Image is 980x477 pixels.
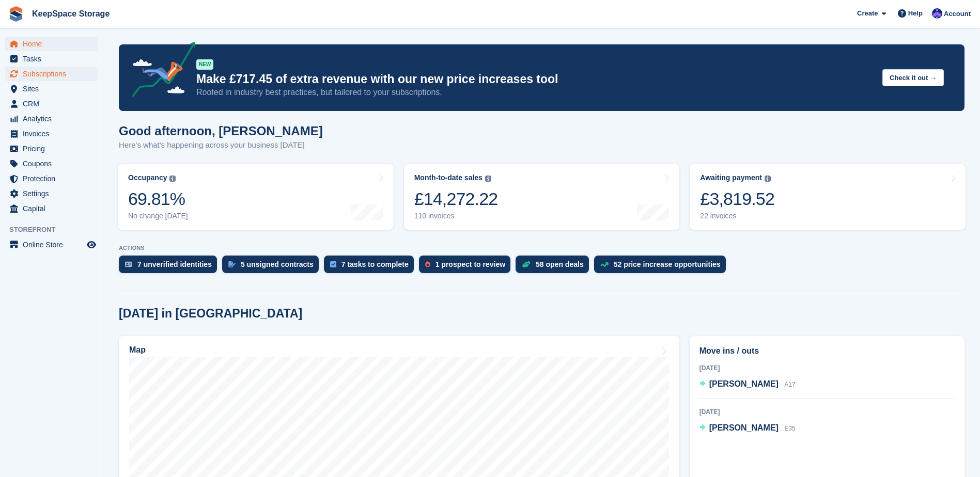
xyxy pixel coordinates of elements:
div: 7 tasks to complete [341,260,409,268]
h2: [DATE] in [GEOGRAPHIC_DATA] [119,307,302,321]
div: [DATE] [699,363,955,373]
p: Here's what's happening across your business [DATE] [119,139,323,151]
span: CRM [23,97,85,111]
a: menu [5,82,98,96]
img: prospect-51fa495bee0391a8d652442698ab0144808aea92771e9ea1ae160a38d050c398.svg [425,261,430,267]
span: Pricing [23,141,85,156]
h2: Move ins / outs [699,345,955,357]
div: 58 open deals [536,260,584,268]
a: Preview store [85,239,98,251]
img: price_increase_opportunities-93ffe204e8149a01c8c9dc8f82e8f89637d9d84a8eef4429ea346261dce0b2c0.svg [600,262,609,267]
img: icon-info-grey-7440780725fd019a000dd9b08b2336e03edf1995a4989e88bcd33f0948082b44.svg [485,176,491,182]
div: Occupancy [128,173,167,182]
div: 110 invoices [414,212,498,220]
div: 7 unverified identities [137,260,212,268]
span: [PERSON_NAME] [709,379,779,388]
div: £3,819.52 [700,188,774,210]
div: 1 prospect to review [435,260,505,268]
h2: Map [129,345,146,355]
a: 7 unverified identities [119,256,222,278]
span: Tasks [23,52,85,66]
img: Chloe Clark [932,8,942,19]
a: menu [5,126,98,141]
a: KeepSpace Storage [28,5,114,22]
span: Storefront [9,225,103,235]
span: Settings [23,186,85,201]
img: icon-info-grey-7440780725fd019a000dd9b08b2336e03edf1995a4989e88bcd33f0948082b44.svg [169,176,176,182]
img: price-adjustments-announcement-icon-8257ccfd72463d97f412b2fc003d46551f7dbcb40ab6d574587a9cd5c0d94... [123,42,196,101]
img: verify_identity-adf6edd0f0f0b5bbfe63781bf79b02c33cf7c696d77639b501bdc392416b5a36.svg [125,261,132,267]
div: Awaiting payment [700,173,762,182]
a: menu [5,67,98,81]
span: Subscriptions [23,67,85,81]
a: menu [5,186,98,201]
a: menu [5,156,98,171]
a: Occupancy 69.81% No change [DATE] [118,164,394,230]
img: icon-info-grey-7440780725fd019a000dd9b08b2336e03edf1995a4989e88bcd33f0948082b44.svg [765,176,771,182]
a: menu [5,97,98,111]
span: Invoices [23,126,85,141]
div: 52 price increase opportunities [614,260,721,268]
img: contract_signature_icon-13c848040528278c33f63329250d36e43548de30e8caae1d1a13099fd9432cc5.svg [228,261,236,267]
span: Help [908,8,923,19]
a: menu [5,171,98,186]
div: [DATE] [699,407,955,417]
div: Month-to-date sales [414,173,483,182]
span: Create [857,8,878,19]
a: menu [5,237,98,252]
a: menu [5,112,98,126]
span: Home [23,37,85,51]
a: 52 price increase opportunities [594,256,731,278]
span: Online Store [23,237,85,252]
a: menu [5,37,98,51]
a: menu [5,201,98,216]
span: Analytics [23,112,85,126]
div: No change [DATE] [128,212,188,220]
p: Make £717.45 of extra revenue with our new price increases tool [196,72,874,87]
span: [PERSON_NAME] [709,423,779,432]
span: A17 [784,381,795,388]
span: Coupons [23,156,85,171]
div: NEW [196,59,213,70]
p: ACTIONS [119,245,965,251]
a: menu [5,52,98,66]
div: 22 invoices [700,212,774,220]
a: [PERSON_NAME] E35 [699,422,796,435]
div: 69.81% [128,188,188,210]
p: Rooted in industry best practices, but tailored to your subscriptions. [196,87,874,98]
a: 58 open deals [516,256,594,278]
a: 1 prospect to review [419,256,516,278]
span: E35 [784,425,795,432]
h1: Good afternoon, [PERSON_NAME] [119,124,323,138]
div: 5 unsigned contracts [241,260,314,268]
a: Awaiting payment £3,819.52 22 invoices [690,164,966,230]
span: Account [944,9,971,19]
img: stora-icon-8386f47178a22dfd0bd8f6a31ec36ba5ce8667c1dd55bd0f319d3a0aa187defe.svg [8,6,24,22]
a: 7 tasks to complete [324,256,419,278]
img: task-75834270c22a3079a89374b754ae025e5fb1db73e45f91037f5363f120a921f8.svg [330,261,336,267]
img: deal-1b604bf984904fb50ccaf53a9ad4b4a5d6e5aea283cecdc64d6e3604feb123c2.svg [522,261,531,268]
div: £14,272.22 [414,188,498,210]
a: 5 unsigned contracts [222,256,324,278]
a: menu [5,141,98,156]
span: Sites [23,82,85,96]
span: Capital [23,201,85,216]
a: Month-to-date sales £14,272.22 110 invoices [404,164,680,230]
button: Check it out → [882,69,944,86]
span: Protection [23,171,85,186]
a: [PERSON_NAME] A17 [699,378,796,391]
